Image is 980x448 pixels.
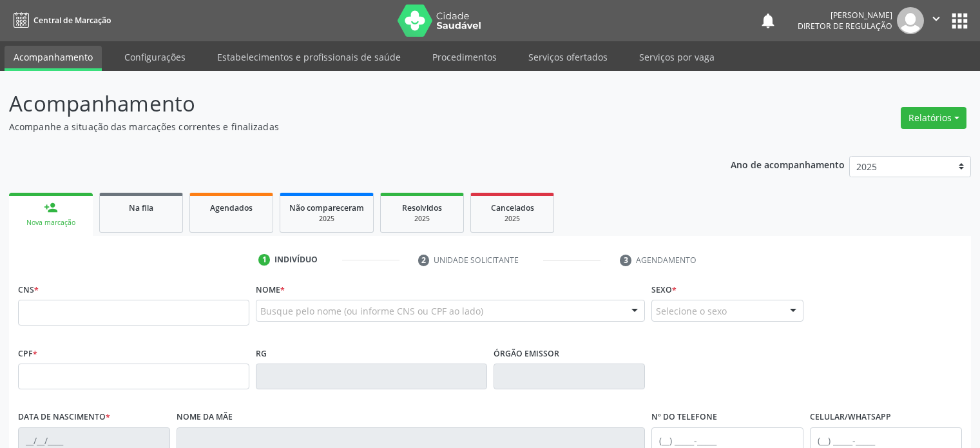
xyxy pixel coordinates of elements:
label: Data de nascimento [18,407,110,427]
span: Cancelados [491,202,534,213]
button:  [924,7,948,34]
button: apps [948,10,971,32]
span: Busque pelo nome (ou informe CNS ou CPF ao lado) [260,304,483,318]
img: img [897,7,924,34]
div: [PERSON_NAME] [798,10,892,21]
a: Configurações [115,46,195,68]
p: Acompanhe a situação das marcações correntes e finalizadas [9,120,682,133]
a: Procedimentos [423,46,506,68]
span: Na fila [129,202,153,213]
div: 1 [258,254,270,266]
span: Selecione o sexo [656,304,727,318]
label: Sexo [651,280,677,300]
span: Resolvidos [402,202,442,213]
p: Acompanhamento [9,88,682,120]
a: Estabelecimentos e profissionais de saúde [208,46,410,68]
div: Indivíduo [274,254,318,266]
label: Órgão emissor [494,344,559,364]
label: CPF [18,344,37,364]
label: CNS [18,280,39,300]
label: Nº do Telefone [651,407,717,427]
p: Ano de acompanhamento [731,156,845,172]
span: Agendados [210,202,253,213]
button: Relatórios [901,107,966,129]
div: 2025 [480,214,544,224]
label: RG [256,344,267,364]
div: Nova marcação [18,218,84,228]
label: Nome [256,280,285,300]
div: 2025 [390,214,454,224]
div: 2025 [289,214,364,224]
div: person_add [44,200,58,215]
span: Não compareceram [289,202,364,213]
button: notifications [759,12,777,30]
label: Nome da mãe [177,407,233,427]
a: Central de Marcação [9,10,111,31]
span: Central de Marcação [34,15,111,26]
a: Serviços por vaga [630,46,724,68]
span: Diretor de regulação [798,21,892,32]
i:  [929,12,943,26]
label: Celular/WhatsApp [810,407,891,427]
a: Acompanhamento [5,46,102,71]
a: Serviços ofertados [519,46,617,68]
